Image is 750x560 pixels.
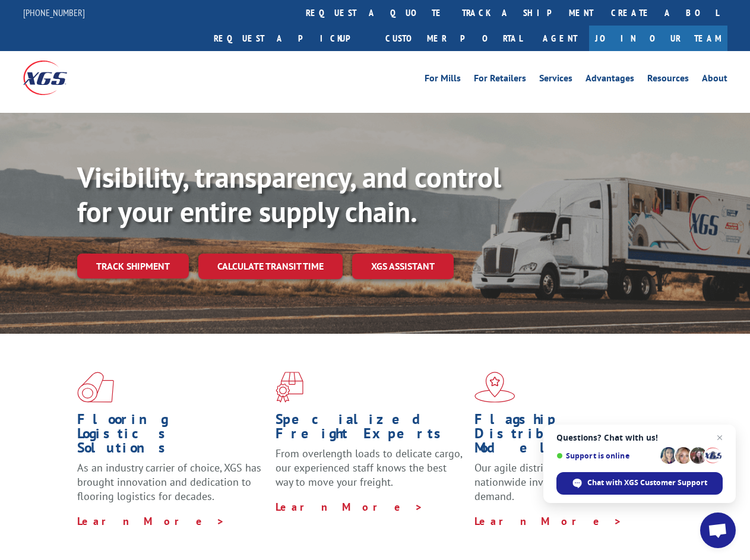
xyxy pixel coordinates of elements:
a: [PHONE_NUMBER] [23,7,85,18]
h1: Flooring Logistics Solutions [77,412,267,461]
a: Calculate transit time [198,254,343,279]
div: Chat with XGS Customer Support [556,472,723,495]
span: Chat with XGS Customer Support [587,477,707,488]
span: Questions? Chat with us! [556,433,723,442]
div: Open chat [700,512,736,548]
a: For Mills [425,74,461,87]
a: About [702,74,727,87]
img: xgs-icon-total-supply-chain-intelligence-red [77,372,114,403]
a: Join Our Team [589,26,727,51]
span: Close chat [713,431,727,445]
h1: Flagship Distribution Model [474,412,664,461]
a: Resources [647,74,689,87]
a: Customer Portal [376,26,531,51]
a: Learn More > [474,514,622,528]
a: Learn More > [77,514,225,528]
span: Our agile distribution network gives you nationwide inventory management on demand. [474,461,660,503]
a: Agent [531,26,589,51]
a: For Retailers [474,74,526,87]
a: Request a pickup [205,26,376,51]
b: Visibility, transparency, and control for your entire supply chain. [77,159,501,230]
span: As an industry carrier of choice, XGS has brought innovation and dedication to flooring logistics... [77,461,261,503]
a: Advantages [586,74,634,87]
img: xgs-icon-focused-on-flooring-red [276,372,303,403]
a: XGS ASSISTANT [352,254,454,279]
img: xgs-icon-flagship-distribution-model-red [474,372,515,403]
h1: Specialized Freight Experts [276,412,465,447]
a: Track shipment [77,254,189,279]
a: Learn More > [276,500,423,514]
a: Services [539,74,572,87]
p: From overlength loads to delicate cargo, our experienced staff knows the best way to move your fr... [276,447,465,499]
span: Support is online [556,451,656,460]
